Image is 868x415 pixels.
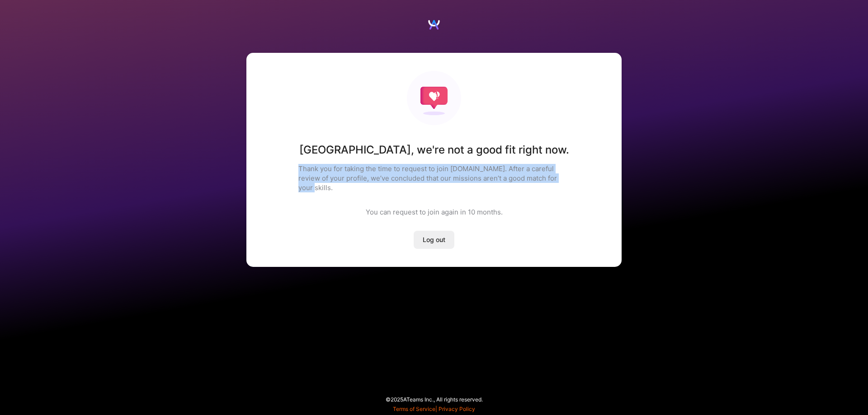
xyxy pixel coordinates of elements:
[414,231,454,249] button: Log out
[393,406,435,412] a: Terms of Service
[423,235,445,244] span: Log out
[407,71,461,125] img: Not fit
[366,207,503,217] div: You can request to join again in 10 months .
[427,18,441,32] img: Logo
[393,406,475,412] span: |
[439,406,475,412] a: Privacy Policy
[299,143,569,157] h1: [GEOGRAPHIC_DATA] , we're not a good fit right now.
[298,164,570,192] p: Thank you for taking the time to request to join [DOMAIN_NAME]. After a careful review of your pr...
